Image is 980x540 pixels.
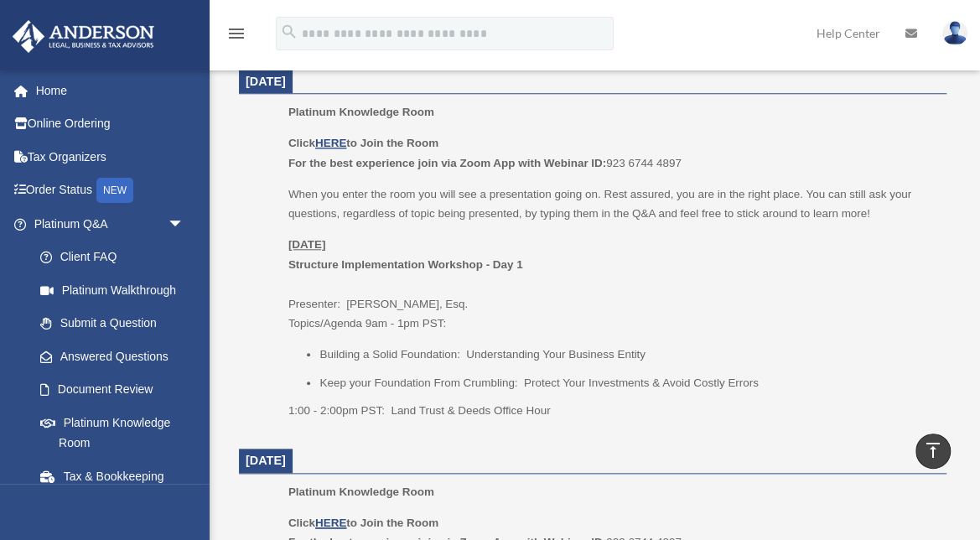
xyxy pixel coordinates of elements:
[23,273,210,307] a: Platinum Walkthrough
[923,440,943,460] i: vertical_align_top
[23,307,210,340] a: Submit a Question
[288,235,935,334] p: Presenter: [PERSON_NAME], Esq. Topics/Agenda 9am - 1pm PST:
[226,29,246,44] a: menu
[23,406,201,460] a: Platinum Knowledge Room
[23,373,210,407] a: Document Review
[288,401,935,421] p: 1:00 - 2:00pm PST: Land Trust & Deeds Office Hour
[12,174,210,208] a: Order StatusNEW
[315,517,346,529] a: HERE
[23,460,210,513] a: Tax & Bookkeeping Packages
[12,207,210,241] a: Platinum Q&Aarrow_drop_down
[246,454,286,467] span: [DATE]
[288,106,434,118] span: Platinum Knowledge Room
[315,137,346,149] a: HERE
[12,74,210,107] a: Home
[288,157,606,169] b: For the best experience join via Zoom App with Webinar ID:
[23,241,210,274] a: Client FAQ
[288,133,935,173] p: 923 6744 4897
[96,178,133,203] div: NEW
[226,23,246,44] i: menu
[168,207,201,241] span: arrow_drop_down
[288,184,935,224] p: When you enter the room you will see a presentation going on. Rest assured, you are in the right ...
[288,517,438,529] b: Click to Join the Room
[23,340,210,373] a: Answered Questions
[319,345,935,365] li: Building a Solid Foundation: Understanding Your Business Entity
[942,21,967,45] img: User Pic
[288,258,523,271] b: Structure Implementation Workshop - Day 1
[12,140,210,174] a: Tax Organizers
[288,137,438,149] b: Click to Join the Room
[246,75,286,88] span: [DATE]
[280,23,298,41] i: search
[319,373,935,393] li: Keep your Foundation From Crumbling: Protect Your Investments & Avoid Costly Errors
[288,238,326,251] u: [DATE]
[12,107,210,141] a: Online Ordering
[915,434,951,469] a: vertical_align_top
[288,485,434,498] span: Platinum Knowledge Room
[8,20,159,53] img: Anderson Advisors Platinum Portal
